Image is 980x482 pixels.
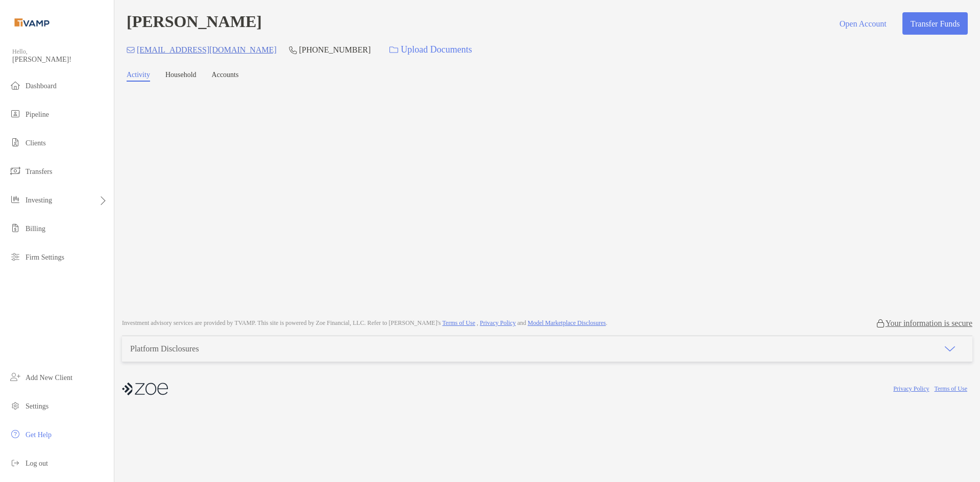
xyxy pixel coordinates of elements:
a: Privacy Policy [480,319,516,326]
span: Investing [26,196,52,204]
img: firm-settings icon [9,250,21,263]
img: get-help icon [9,428,21,440]
img: logout icon [9,456,21,469]
span: [PERSON_NAME]! [12,56,108,64]
button: Transfer Funds [902,12,968,35]
p: [PHONE_NUMBER] [299,43,371,56]
img: Email Icon [127,47,135,53]
a: Accounts [212,71,239,82]
img: settings icon [9,399,21,412]
span: Settings [26,402,48,410]
img: pipeline icon [9,108,21,120]
a: Upload Documents [383,39,478,61]
button: Open Account [831,12,894,35]
p: [EMAIL_ADDRESS][DOMAIN_NAME] [137,43,277,56]
span: Transfers [26,168,52,175]
img: icon arrow [944,343,956,355]
img: transfers icon [9,165,21,177]
img: company logo [122,377,168,400]
span: Firm Settings [26,253,64,261]
p: Investment advisory services are provided by TVAMP . This site is powered by Zoe Financial, LLC. ... [122,319,607,327]
span: Clients [26,139,46,147]
a: Terms of Use [935,385,967,392]
img: investing icon [9,193,21,206]
span: Billing [26,225,45,233]
a: Household [165,71,197,82]
div: Platform Disclosures [130,344,199,353]
p: Your information is secure [886,318,972,328]
a: Privacy Policy [893,385,929,392]
img: Zoe Logo [12,4,52,41]
img: Phone Icon [289,46,297,54]
a: Terms of Use [443,319,475,326]
a: Activity [127,71,150,82]
span: Log out [26,460,48,467]
h4: [PERSON_NAME] [127,12,262,35]
span: Dashboard [26,82,57,90]
img: button icon [389,46,398,54]
span: Get Help [26,431,52,439]
img: add_new_client icon [9,371,21,383]
a: Model Marketplace Disclosures [528,319,606,326]
span: Add New Client [26,374,72,382]
img: billing icon [9,222,21,234]
img: clients icon [9,136,21,148]
span: Pipeline [26,111,49,118]
img: dashboard icon [9,79,21,91]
